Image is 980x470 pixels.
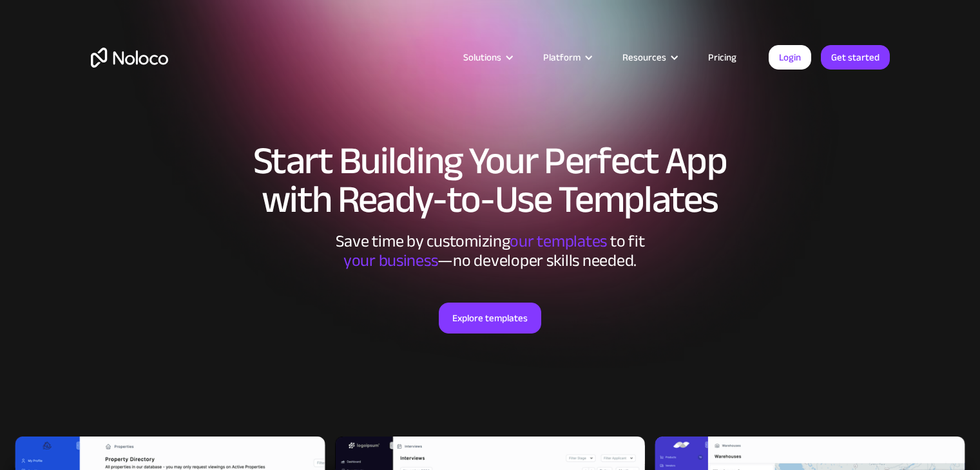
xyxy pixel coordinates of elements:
a: Login [769,45,811,70]
span: our templates [510,225,607,257]
span: your business [343,245,438,276]
a: Explore templates [439,303,541,334]
div: Solutions [447,49,527,66]
div: Platform [527,49,606,66]
a: Get started [821,45,890,70]
div: Solutions [463,49,501,66]
a: home [91,48,168,68]
a: Pricing [692,49,753,66]
h1: Start Building Your Perfect App with Ready-to-Use Templates [91,142,890,219]
div: Resources [622,49,666,66]
div: Platform [543,49,581,66]
div: Save time by customizing to fit ‍ —no developer skills needed. [297,232,684,270]
div: Resources [606,49,692,66]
